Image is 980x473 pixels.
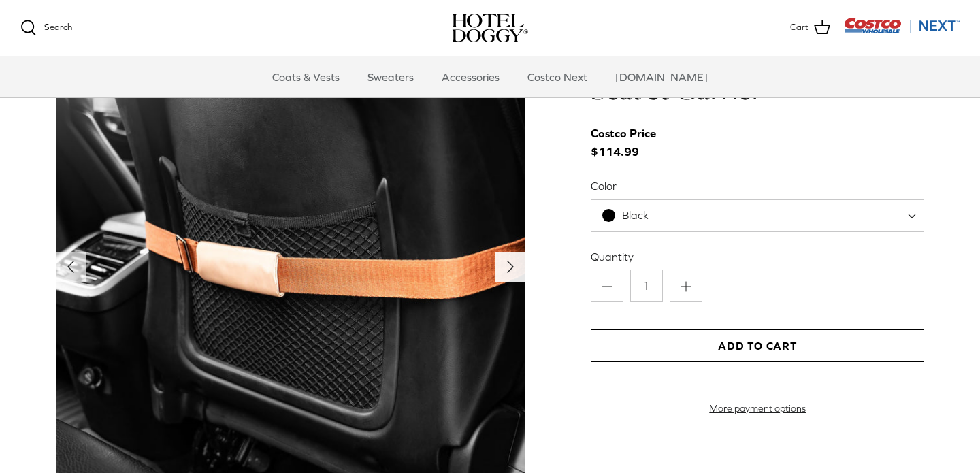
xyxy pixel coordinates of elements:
[630,270,663,302] input: Quantity
[591,249,924,264] label: Quantity
[591,208,676,223] span: Black
[515,56,600,97] a: Costco Next
[844,17,960,34] img: Costco Next
[790,20,808,35] span: Cart
[44,22,72,32] span: Search
[452,14,528,42] img: hoteldoggycom
[591,329,924,362] button: Add to Cart
[429,56,512,97] a: Accessories
[260,56,352,97] a: Coats & Vests
[591,125,656,143] div: Costco Price
[591,32,924,109] h1: Hotel Doggy Deluxe Car Seat & Carrier
[790,19,830,37] a: Cart
[622,209,649,221] span: Black
[591,125,670,161] span: $114.99
[56,252,86,282] button: Previous
[603,56,720,97] a: [DOMAIN_NAME]
[844,26,960,36] a: Visit Costco Next
[355,56,426,97] a: Sweaters
[591,199,924,232] span: Black
[495,252,525,282] button: Next
[20,20,72,36] a: Search
[591,403,924,414] a: More payment options
[591,178,924,193] label: Color
[452,14,528,42] a: hoteldoggy.com hoteldoggycom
